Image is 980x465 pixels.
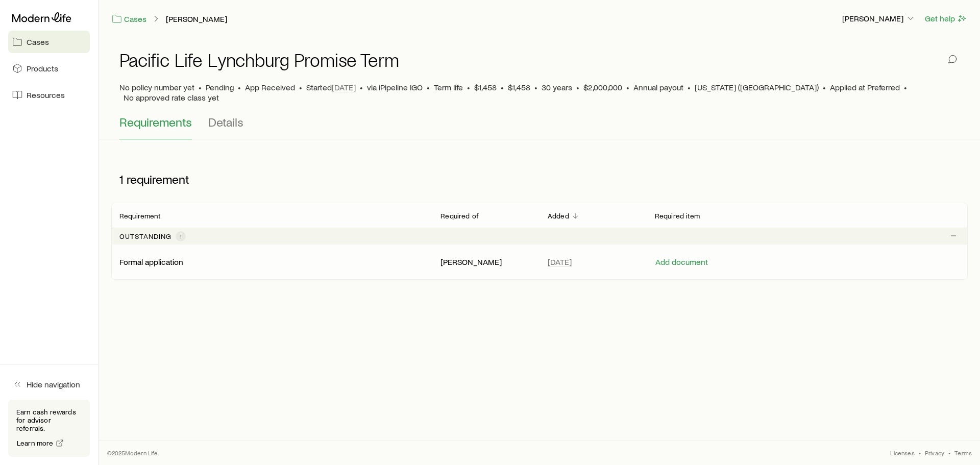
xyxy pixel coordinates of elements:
[501,82,504,92] span: •
[17,439,54,447] span: Learn more
[27,37,49,47] span: Cases
[8,84,90,106] a: Resources
[695,82,819,92] span: [US_STATE] ([GEOGRAPHIC_DATA])
[299,82,302,92] span: •
[180,232,182,240] span: 1
[890,449,914,457] a: Licenses
[119,212,160,220] p: Requirement
[16,408,82,432] p: Earn cash rewards for advisor referrals.
[367,82,423,92] span: via iPipeline IGO
[655,212,700,220] p: Required item
[467,82,470,92] span: •
[360,82,363,92] span: •
[208,115,243,129] span: Details
[238,82,241,92] span: •
[332,82,356,92] span: [DATE]
[948,449,950,457] span: •
[8,400,90,457] div: Earn cash rewards for advisor referrals.Learn more
[199,82,202,92] span: •
[919,449,921,457] span: •
[434,82,463,92] span: Term life
[119,115,192,129] span: Requirements
[119,172,124,186] span: 1
[954,449,972,457] a: Terms
[830,82,900,92] span: Applied at Preferred
[842,13,916,25] button: [PERSON_NAME]
[8,57,90,80] a: Products
[119,115,960,139] div: Application details tabs
[119,82,194,92] span: No policy number yet
[127,172,189,186] span: requirement
[548,212,569,220] p: Added
[107,449,158,457] p: © 2025 Modern Life
[823,82,826,92] span: •
[27,379,80,389] span: Hide navigation
[534,82,537,92] span: •
[440,212,479,220] p: Required of
[633,82,683,92] span: Annual payout
[8,31,90,53] a: Cases
[124,92,219,103] span: No approved rate class yet
[206,82,234,92] p: Pending
[27,90,65,100] span: Resources
[626,82,629,92] span: •
[688,82,691,92] span: •
[427,82,430,92] span: •
[474,82,497,92] span: $1,458
[119,257,183,267] p: Formal application
[925,449,944,457] a: Privacy
[119,232,171,240] p: Outstanding
[583,82,622,92] span: $2,000,000
[924,13,968,25] button: Get help
[508,82,530,92] span: $1,458
[111,13,147,25] a: Cases
[306,82,356,92] p: Started
[576,82,579,92] span: •
[440,257,531,267] p: [PERSON_NAME]
[8,373,90,396] button: Hide navigation
[842,13,916,23] p: [PERSON_NAME]
[904,82,907,92] span: •
[245,82,295,92] span: App Received
[548,257,572,267] span: [DATE]
[119,50,399,70] h1: Pacific Life Lynchburg Promise Term
[655,257,708,267] button: Add document
[542,82,572,92] span: 30 years
[165,14,228,24] a: [PERSON_NAME]
[27,63,58,74] span: Products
